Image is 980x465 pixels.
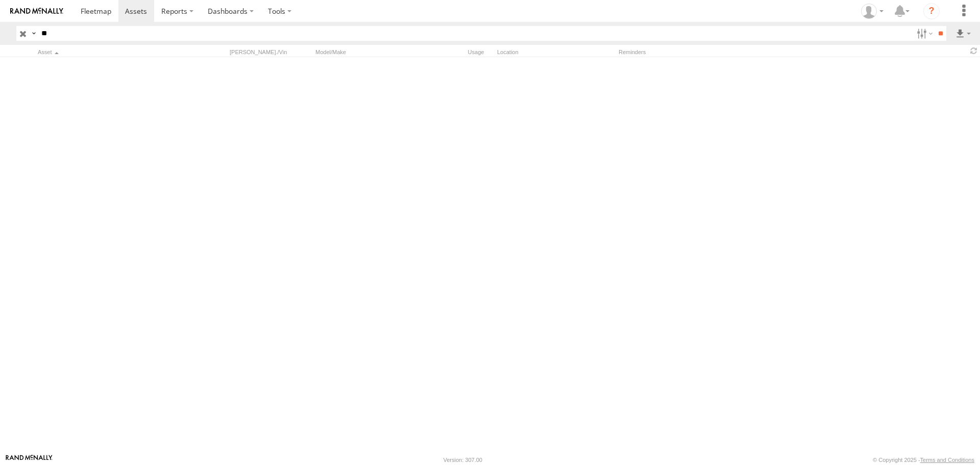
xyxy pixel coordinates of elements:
[30,26,38,41] label: Search Query
[6,455,53,465] a: Visit our Website
[497,48,615,56] div: Location
[968,46,980,56] span: Refresh
[923,3,940,19] i: ?
[10,8,63,15] img: rand-logo.svg
[230,48,311,56] div: [PERSON_NAME]./Vin
[315,48,407,56] div: Model/Make
[913,26,935,41] label: Search Filter Options
[444,457,482,463] div: Version: 307.00
[873,457,974,463] div: © Copyright 2025 -
[38,48,181,56] div: Click to Sort
[619,48,782,56] div: Reminders
[920,457,974,463] a: Terms and Conditions
[857,4,887,19] div: Hayley Petersen
[954,26,972,41] label: Export results as...
[411,48,493,56] div: Usage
